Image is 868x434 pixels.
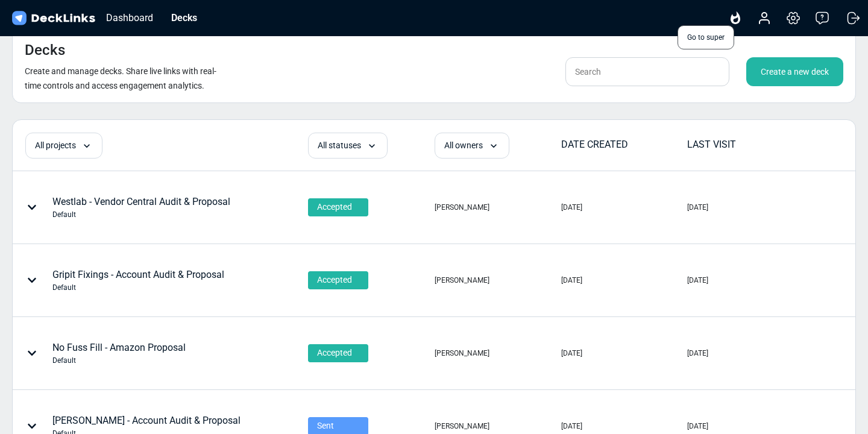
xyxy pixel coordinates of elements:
[561,421,582,432] div: [DATE]
[565,57,729,86] input: Search
[687,421,708,432] div: [DATE]
[435,421,489,432] div: [PERSON_NAME]
[687,202,708,213] div: [DATE]
[52,268,224,293] div: Gripit Fixings - Account Audit & Proposal
[25,133,102,159] div: All projects
[435,133,509,159] div: All owners
[678,25,734,49] span: Go to super
[100,10,159,25] div: Dashboard
[52,195,230,220] div: Westlab - Vendor Central Audit & Proposal
[25,42,65,59] h4: Decks
[317,420,334,432] span: Sent
[561,275,582,286] div: [DATE]
[52,341,186,366] div: No Fuss Fill - Amazon Proposal
[317,274,352,286] span: Accepted
[435,275,489,286] div: [PERSON_NAME]
[561,202,582,213] div: [DATE]
[52,209,230,220] div: Default
[435,202,489,213] div: [PERSON_NAME]
[435,348,489,359] div: [PERSON_NAME]
[25,66,216,90] small: Create and manage decks. Share live links with real-time controls and access engagement analytics.
[687,348,708,359] div: [DATE]
[317,201,352,213] span: Accepted
[746,57,843,86] div: Create a new deck
[52,355,186,366] div: Default
[561,348,582,359] div: [DATE]
[561,137,687,152] div: DATE CREATED
[165,10,203,25] div: Decks
[10,10,97,27] img: DeckLinks
[308,133,388,159] div: All statuses
[687,137,813,152] div: LAST VISIT
[317,347,352,359] span: Accepted
[687,275,708,286] div: [DATE]
[52,282,224,293] div: Default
